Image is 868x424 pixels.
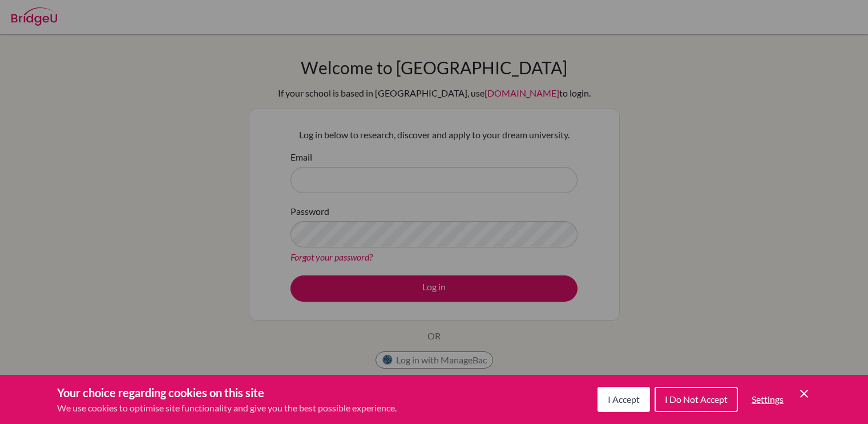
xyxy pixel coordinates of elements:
[742,388,793,411] button: Settings
[57,401,397,415] p: We use cookies to optimise site functionality and give you the best possible experience.
[597,387,650,412] button: I Accept
[608,394,640,405] span: I Accept
[752,394,784,405] span: Settings
[57,384,397,401] h3: Your choice regarding cookies on this site
[655,387,738,412] button: I Do Not Accept
[665,394,728,405] span: I Do Not Accept
[797,387,811,401] button: Save and close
